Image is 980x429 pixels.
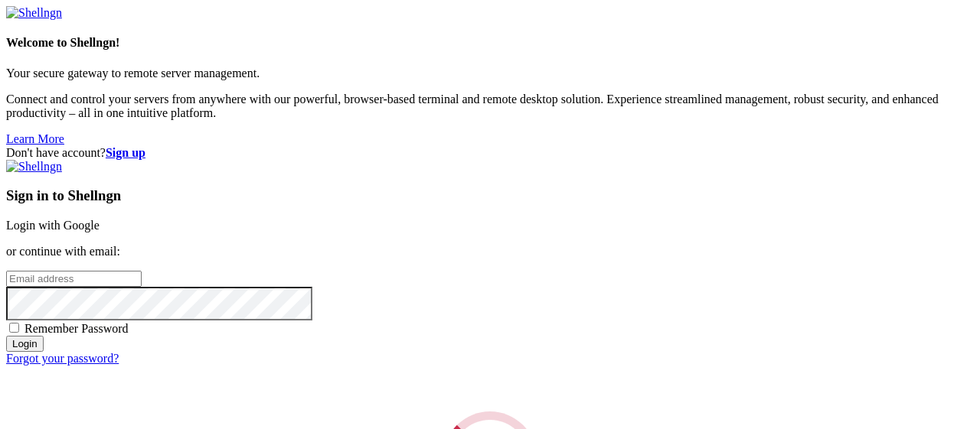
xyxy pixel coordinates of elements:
p: Connect and control your servers from anywhere with our powerful, browser-based terminal and remo... [6,93,974,120]
a: Learn More [6,132,64,145]
p: or continue with email: [6,245,974,258]
img: Shellngn [6,160,62,174]
div: Don't have account? [6,146,974,160]
input: Login [6,336,44,352]
a: Sign up [106,146,145,159]
input: Email address [6,271,142,287]
a: Forgot your password? [6,352,119,365]
p: Your secure gateway to remote server management. [6,67,974,80]
span: Remember Password [24,322,129,335]
h3: Sign in to Shellngn [6,187,974,204]
input: Remember Password [9,323,19,333]
img: Shellngn [6,6,62,20]
a: Login with Google [6,219,100,232]
h4: Welcome to Shellngn! [6,36,974,50]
